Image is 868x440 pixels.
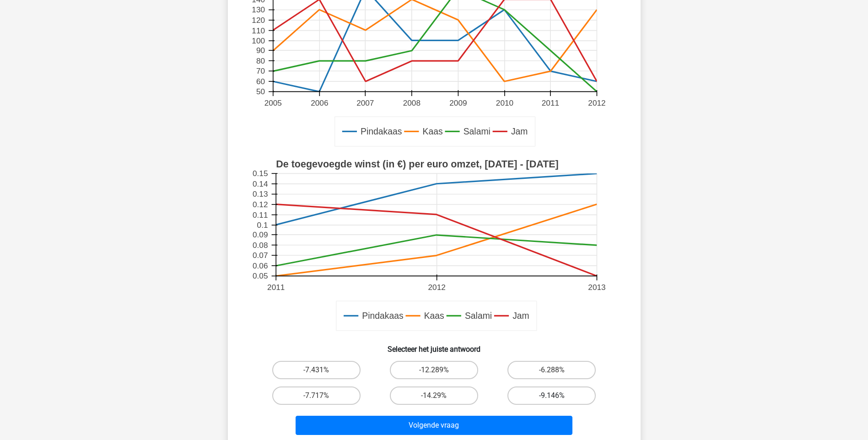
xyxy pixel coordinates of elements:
text: 0.14 [253,179,268,188]
text: 100 [252,36,265,45]
label: -7.431% [272,361,361,379]
text: Kaas [424,311,444,321]
h6: Selecteer het juiste antwoord [243,338,626,354]
text: Jam [512,311,529,321]
label: -6.288% [507,361,596,379]
text: 2011 [541,98,559,107]
text: 0.09 [253,230,268,239]
text: 2007 [356,98,374,107]
text: 0.1 [257,220,268,230]
text: 2013 [588,283,605,292]
text: 0.06 [253,261,268,270]
text: Kaas [422,127,442,137]
label: -9.146% [507,386,596,405]
text: 120 [252,16,265,25]
text: 2012 [588,98,605,107]
text: 130 [252,5,265,15]
text: 2010 [496,98,513,107]
text: 2006 [311,98,328,107]
text: 0.15 [253,169,268,178]
text: Salami [463,127,490,137]
text: 110 [252,26,265,35]
text: Salami [464,311,491,321]
button: Volgende vraag [296,416,572,435]
text: 2005 [264,98,281,107]
label: -7.717% [272,386,361,405]
label: -14.29% [390,386,478,405]
text: 0.12 [253,200,268,209]
text: 0.08 [253,241,268,250]
text: De toegevoegde winst (in €) per euro omzet, [DATE] - [DATE] [276,159,559,170]
text: 70 [256,66,264,75]
text: 80 [256,56,264,65]
text: 0.07 [253,251,268,260]
label: -12.289% [390,361,478,379]
text: 2009 [449,98,467,107]
text: 50 [256,87,264,97]
text: 0.13 [253,190,268,199]
text: 0.11 [253,210,268,220]
text: 2012 [428,283,445,292]
text: Jam [511,127,528,137]
text: 90 [256,46,264,55]
text: 2008 [403,98,420,107]
text: 0.05 [253,272,268,281]
text: 60 [256,77,264,86]
text: Pindakaas [361,127,402,137]
text: 2011 [267,283,285,292]
text: Pindakaas [362,311,403,321]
